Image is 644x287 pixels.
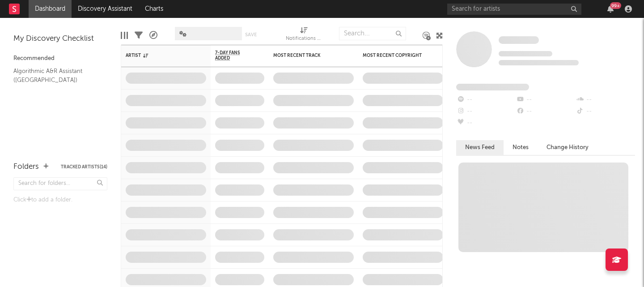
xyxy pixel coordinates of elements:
span: Some Artist [499,36,539,44]
button: Tracked Artists(14) [61,165,107,169]
button: Save [245,32,257,37]
div: Click to add a folder. [13,195,107,206]
a: Some Artist [499,36,539,45]
button: 99+ [607,5,614,13]
span: Tracking Since: [DATE] [499,51,552,56]
div: -- [576,94,635,106]
div: Most Recent Copyright [363,53,430,58]
div: Notifications (Artist) [286,22,322,48]
span: 0 fans last week [499,60,579,65]
div: -- [456,106,516,117]
div: A&R Pipeline [149,22,157,48]
button: News Feed [456,140,504,155]
input: Search... [339,27,406,40]
div: Notifications (Artist) [286,34,322,44]
input: Search for folders... [13,177,107,190]
span: 7-Day Fans Added [215,50,251,61]
div: 99 + [610,2,621,9]
div: -- [456,117,516,129]
div: My Discovery Checklist [13,34,107,44]
button: Change History [538,140,597,155]
div: -- [576,106,635,117]
input: Search for artists [447,4,581,15]
div: -- [516,94,575,106]
div: Edit Columns [121,22,128,48]
div: Artist [126,53,193,58]
a: Algorithmic A&R Assistant ([GEOGRAPHIC_DATA]) [13,66,98,85]
div: Most Recent Track [273,53,340,58]
button: Notes [504,140,538,155]
div: -- [456,94,516,106]
div: Recommended [13,53,107,64]
div: Folders [13,162,39,172]
span: Fans Added by Platform [456,84,529,90]
div: Filters [135,22,143,48]
div: -- [516,106,575,117]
